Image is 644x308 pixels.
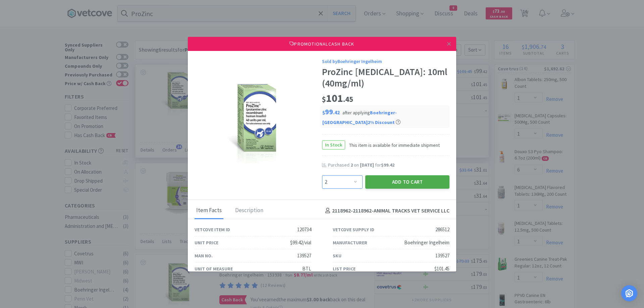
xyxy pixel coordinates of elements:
[195,252,213,259] div: Man No.
[195,202,223,219] div: Item Facts
[233,202,265,219] div: Description
[381,162,394,168] span: $99.42
[435,226,449,234] div: 286512
[333,109,340,116] span: . 42
[322,91,353,105] span: 101
[333,239,367,246] div: Manufacturer
[322,95,326,104] span: $
[345,141,440,149] span: This item is available for immediate shipment
[434,265,449,273] div: $101.45
[333,265,356,272] div: List Price
[297,252,311,260] div: 139527
[322,58,449,65] div: Sold by Boehringer Ingelheim
[322,107,340,116] span: 99
[328,162,449,169] div: Purchased on for
[365,175,449,189] button: Add to Cart
[322,66,449,89] div: ProZinc [MEDICAL_DATA]: 10ml (40mg/ml)
[195,265,233,272] div: Unit of Measure
[333,226,374,233] div: Vetcove Supply ID
[333,252,341,259] div: SKU
[297,226,311,234] div: 120734
[290,239,311,247] div: $99.42/vial
[208,83,309,163] img: bb67e5c0273347e68d269b4872d83cd9_286512.png
[343,95,353,104] span: . 45
[195,239,218,246] div: Unit Price
[435,252,449,260] div: 139527
[351,162,353,168] span: 2
[302,265,311,273] div: BTL
[621,285,637,301] div: Open Intercom Messenger
[195,226,230,233] div: Vetcove Item ID
[360,162,374,168] span: [DATE]
[188,37,456,51] div: Promotional Cash Back
[404,239,449,247] div: Boehringer Ingelheim
[322,141,345,149] span: In Stock
[323,206,449,215] h4: 2118962-2118962 - ANIMAL TRACKS VET SERVICE LLC
[322,109,325,116] span: $
[322,110,400,125] span: after applying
